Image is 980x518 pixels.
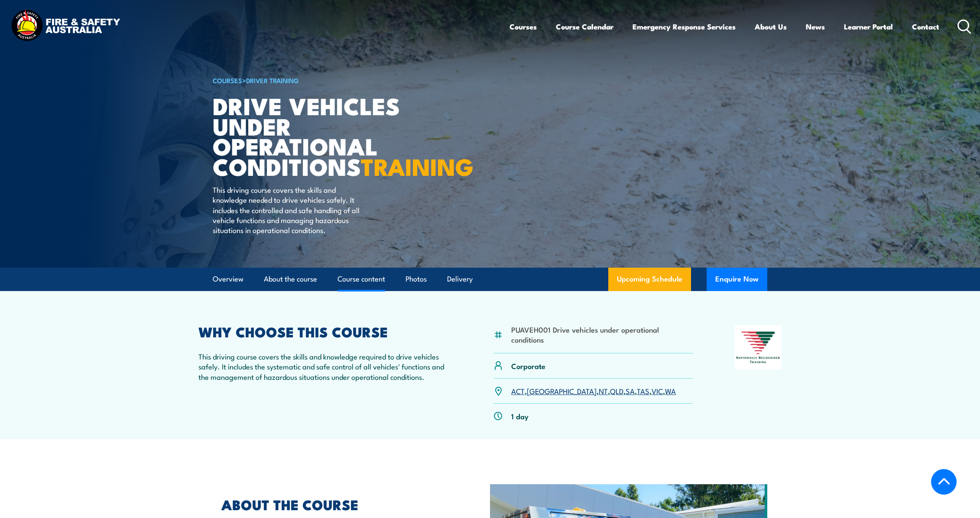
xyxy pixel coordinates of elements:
[806,15,825,38] a: News
[652,385,663,396] a: VIC
[337,268,385,291] a: Course content
[221,498,450,510] h2: ABOUT THE COURSE
[198,325,451,337] h2: WHY CHOOSE THIS COURSE
[626,385,635,396] a: SA
[213,268,243,291] a: Overview
[361,148,474,184] strong: TRAINING
[198,351,451,382] p: This driving course covers the skills and knowledge required to drive vehicles safely. It include...
[264,268,317,291] a: About the course
[633,15,736,38] a: Emergency Response Services
[511,361,545,371] p: Corporate
[912,15,939,38] a: Contact
[447,268,473,291] a: Delivery
[735,325,782,369] img: Nationally Recognised Training logo.
[599,385,608,396] a: NT
[665,385,676,396] a: WA
[511,386,676,396] p: , , , , , , ,
[844,15,893,38] a: Learner Portal
[213,75,242,85] a: COURSES
[707,268,767,291] button: Enquire Now
[511,385,525,396] a: ACT
[213,95,427,176] h1: Drive Vehicles under Operational Conditions
[213,185,371,235] p: This driving course covers the skills and knowledge needed to drive vehicles safely. It includes ...
[509,15,537,38] a: Courses
[610,385,623,396] a: QLD
[406,268,427,291] a: Photos
[246,75,299,85] a: Driver Training
[608,268,691,291] a: Upcoming Schedule
[755,15,787,38] a: About Us
[527,385,597,396] a: [GEOGRAPHIC_DATA]
[511,324,693,345] li: PUAVEH001 Drive vehicles under operational conditions
[556,15,613,38] a: Course Calendar
[213,75,427,85] h6: >
[637,385,649,396] a: TAS
[511,411,529,421] p: 1 day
